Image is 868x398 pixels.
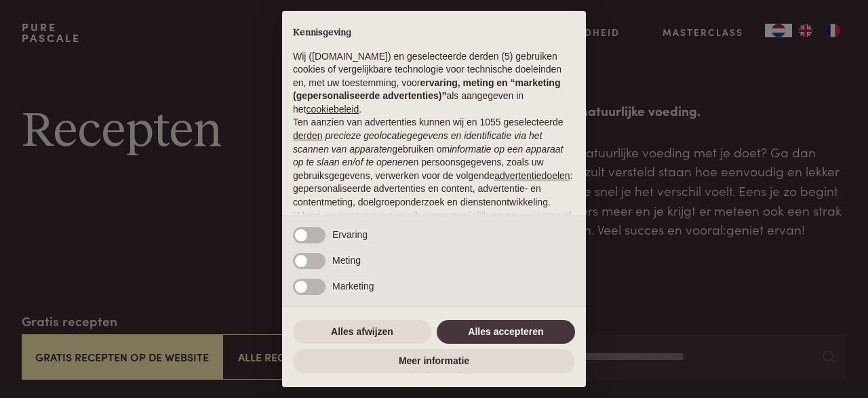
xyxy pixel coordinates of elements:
em: informatie op een apparaat op te slaan en/of te openen [293,144,564,168]
span: Meting [332,255,361,266]
p: Wij ([DOMAIN_NAME]) en geselecteerde derden (5) gebruiken cookies of vergelijkbare technologie vo... [293,50,575,117]
span: Ervaring [332,229,368,240]
button: advertentiedoelen [494,170,570,183]
em: precieze geolocatiegegevens en identificatie via het scannen van apparaten [293,130,542,155]
a: cookiebeleid [306,104,359,115]
button: Meer informatie [293,349,575,374]
p: U kunt uw toestemming op elk moment vrijelijk geven, weigeren of intrekken door het voorkeurenpan... [293,210,575,276]
strong: ervaring, meting en “marketing (gepersonaliseerde advertenties)” [293,77,560,102]
p: Ten aanzien van advertenties kunnen wij en 1055 geselecteerde gebruiken om en persoonsgegevens, z... [293,116,575,209]
span: Marketing [332,281,374,292]
button: Alles afwijzen [293,320,431,344]
button: derden [293,130,323,143]
button: Alles accepteren [437,320,575,344]
h2: Kennisgeving [293,27,575,39]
